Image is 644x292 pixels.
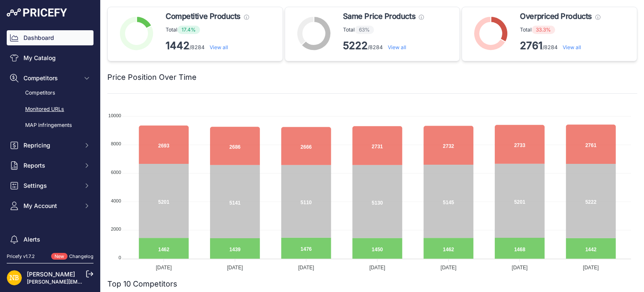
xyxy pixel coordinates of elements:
a: Dashboard [7,30,93,45]
span: Overpriced Products [520,11,592,22]
tspan: [DATE] [298,265,314,271]
tspan: [DATE] [512,265,528,271]
span: My Account [23,202,78,210]
span: New [51,253,68,260]
span: Competitors [23,74,78,82]
span: Competitive Products [166,11,241,22]
tspan: 0 [119,255,121,260]
p: /8284 [343,39,424,53]
button: Settings [7,178,93,193]
tspan: [DATE] [441,265,457,271]
strong: 5222 [343,39,368,52]
strong: 2761 [520,39,543,52]
a: Alerts [7,232,93,247]
a: [PERSON_NAME] [27,271,75,278]
p: Total [166,26,249,34]
tspan: 6000 [111,170,121,175]
a: Monitored URLs [7,102,93,117]
a: My Catalog [7,50,93,66]
tspan: 10000 [108,113,121,118]
a: View all [563,44,581,50]
a: View all [210,44,228,50]
tspan: 8000 [111,141,121,146]
button: Repricing [7,138,93,153]
button: Competitors [7,71,93,86]
tspan: [DATE] [369,265,385,271]
span: 33.3% [532,26,555,34]
a: [PERSON_NAME][EMAIL_ADDRESS][DOMAIN_NAME] [27,279,156,285]
button: Reports [7,158,93,173]
p: /8284 [520,39,600,53]
div: Pricefy v1.7.2 [7,253,35,260]
tspan: [DATE] [156,265,172,271]
tspan: 4000 [111,198,121,203]
h2: Price Position Over Time [107,71,197,83]
a: Competitors [7,86,93,100]
tspan: [DATE] [227,265,243,271]
a: Changelog [69,253,93,259]
button: My Account [7,198,93,213]
span: Settings [23,182,78,190]
p: Total [520,26,600,34]
strong: 1442 [166,39,190,52]
p: /8284 [166,39,249,53]
tspan: 2000 [111,226,121,231]
nav: Sidebar [7,30,93,279]
tspan: [DATE] [583,265,599,271]
span: Same Price Products [343,11,415,22]
a: MAP infringements [7,118,93,133]
p: Total [343,26,424,34]
span: 17.4% [177,26,200,34]
span: Repricing [23,141,78,150]
span: Reports [23,161,78,170]
img: Pricefy Logo [7,8,67,17]
span: 63% [355,26,374,34]
h2: Top 10 Competitors [107,278,177,290]
a: View all [388,44,406,50]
